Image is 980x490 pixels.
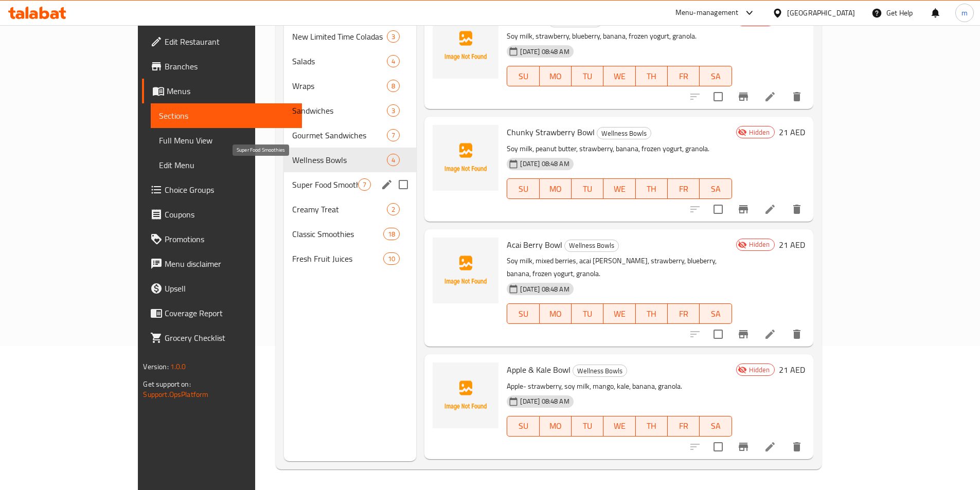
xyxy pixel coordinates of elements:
span: Coverage Report [165,307,293,319]
span: MO [544,182,567,196]
span: TU [576,419,599,433]
div: items [387,55,400,67]
button: delete [785,322,809,347]
div: Salads4 [284,49,416,74]
h6: 21 AED [779,125,805,139]
h6: 21 AED [779,238,805,252]
a: Edit menu item [764,203,776,215]
span: Select to update [707,86,729,107]
div: Wellness Bowls [564,240,619,252]
span: TH [640,419,664,433]
span: TH [640,306,664,321]
button: MO [540,303,572,324]
button: WE [603,66,635,86]
div: items [387,129,400,141]
span: [DATE] 08:48 AM [516,159,573,169]
span: Hidden [745,128,774,137]
div: items [383,228,400,240]
span: Coupons [165,208,293,221]
span: TU [576,69,599,84]
button: FR [668,303,700,324]
span: SU [511,69,535,84]
span: 10 [384,254,399,264]
span: FR [672,306,696,321]
button: MO [540,66,572,86]
a: Promotions [142,227,301,251]
div: items [387,80,400,92]
button: Branch-specific-item [731,322,756,347]
span: 7 [359,180,370,190]
button: SU [507,66,539,86]
button: MO [540,416,572,437]
div: Gourmet Sandwiches [292,129,387,141]
div: Super Food Smoothies7edit [284,172,416,197]
span: TU [576,306,599,321]
button: SA [700,303,732,324]
span: SA [704,182,727,196]
span: Edit Menu [159,159,293,171]
span: Menus [167,85,293,97]
span: Upsell [165,282,293,295]
span: SA [704,306,727,321]
span: TU [576,182,599,196]
span: [DATE] 08:48 AM [516,47,573,57]
div: Sandwiches3 [284,98,416,123]
span: MO [544,69,567,84]
a: Grocery Checklist [142,325,301,350]
a: Edit Restaurant [142,29,301,54]
span: SU [511,306,535,321]
span: Wellness Bowls [573,365,627,377]
span: Choice Groups [165,184,293,196]
a: Edit Menu [151,153,301,177]
a: Upsell [142,276,301,301]
p: Soy milk, mixed berries, acai [PERSON_NAME], strawberry, blueberry, banana, frozen yogurt, granola. [507,255,732,280]
button: WE [603,178,635,199]
span: SU [511,182,535,196]
button: MO [540,178,572,199]
span: Edit Restaurant [165,35,293,48]
button: TU [572,66,603,86]
a: Support.OpsPlatform [143,388,208,401]
div: items [387,104,400,117]
span: New Limited Time Coladas [292,30,387,43]
div: New Limited Time Coladas3 [284,24,416,49]
span: Get support on: [143,377,190,391]
span: 4 [387,155,399,165]
img: Berry Bowl [433,13,498,79]
span: WE [608,182,631,196]
div: Wellness Bowls4 [284,148,416,172]
div: items [387,30,400,43]
button: Branch-specific-item [731,197,756,222]
a: Branches [142,54,301,79]
button: TH [636,303,668,324]
span: 18 [384,229,399,239]
div: Creamy Treat2 [284,197,416,222]
button: TU [572,178,603,199]
button: SA [700,416,732,437]
span: Acai Berry Bowl [507,237,562,252]
button: WE [603,416,635,437]
span: MO [544,306,567,321]
button: edit [379,177,395,192]
p: Soy milk, peanut butter, strawberry, banana, frozen yogurt, granola. [507,142,732,155]
span: Menu disclaimer [165,258,293,270]
div: Wraps8 [284,74,416,98]
span: 3 [387,106,399,116]
span: Sections [159,110,293,122]
div: Sandwiches [292,104,387,117]
a: Edit menu item [764,328,776,340]
img: Acai Berry Bowl [433,238,498,303]
a: Coverage Report [142,301,301,325]
div: Menu-management [675,7,739,19]
button: delete [785,197,809,222]
nav: Menu sections [284,20,416,275]
div: Classic Smoothies18 [284,222,416,246]
span: Wellness Bowls [292,154,387,166]
span: Wellness Bowls [597,128,651,139]
span: Fresh Fruit Juices [292,252,383,265]
span: 3 [387,32,399,42]
div: items [387,154,400,166]
p: Soy milk, strawberry, blueberry, banana, frozen yogurt, granola. [507,30,732,43]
